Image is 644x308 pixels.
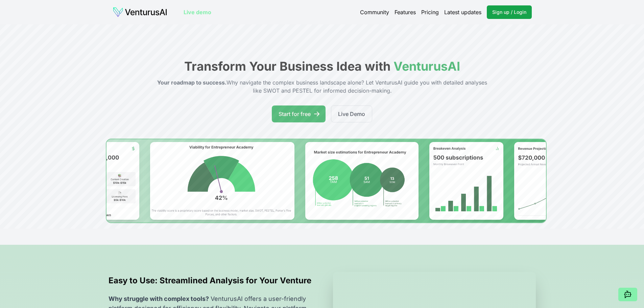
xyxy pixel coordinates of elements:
a: Latest updates [444,8,481,16]
a: Community [360,8,389,16]
a: Live demo [184,8,211,16]
h2: Easy to Use: Streamlined Analysis for Your Venture [109,275,311,286]
a: Pricing [421,8,439,16]
img: logo [113,7,167,18]
span: Sign up / Login [492,9,526,16]
a: Sign up / Login [487,5,532,19]
span: Why struggle with complex tools? [109,295,209,302]
a: Features [395,8,416,16]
